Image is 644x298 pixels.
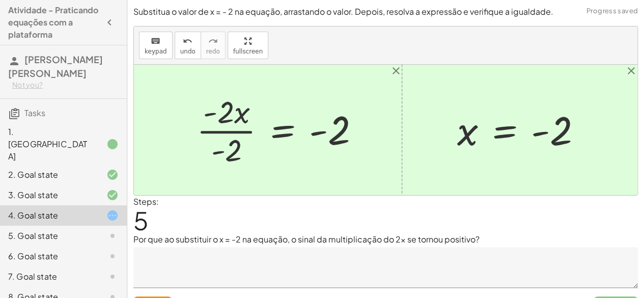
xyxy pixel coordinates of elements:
div: 7. Goal state [8,270,90,283]
i: redo [208,35,218,47]
p: Substitua o valor de x = - 2 na equação, arrastando o valor. Depois, resolva a expressão e verifi... [133,6,638,18]
button: close [625,65,637,80]
i: Task finished. [106,138,119,150]
button: keyboardkeypad [139,32,173,59]
span: redo [206,48,220,55]
button: redoredo [201,32,226,59]
span: Progress saved [586,6,638,16]
span: keypad [145,48,167,55]
i: Task not started. [106,270,119,283]
span: fullscreen [233,48,263,55]
button: fullscreen [228,32,268,59]
div: 5. Goal state [8,230,90,242]
i: keyboard [151,35,160,47]
div: 3. Goal state [8,189,90,201]
i: close [625,65,637,77]
i: close [390,65,402,77]
span: 5 [133,205,149,236]
i: Task finished and correct. [106,189,119,201]
div: 4. Goal state [8,209,90,222]
i: Task finished and correct. [106,169,119,181]
i: undo [183,35,192,47]
h4: Atividade - Praticando equações com a plataforma [8,4,100,41]
p: Por que ao substituir o x = -2 na equação, o sinal da multiplicação do 2x se tornou positivo? [133,233,638,246]
div: 6. Goal state [8,250,90,262]
div: Not you? [12,80,119,90]
button: close [390,65,402,80]
span: undo [180,48,195,55]
i: Task not started. [106,230,119,242]
i: Task started. [106,209,119,222]
div: 2. Goal state [8,169,90,181]
span: Tasks [24,107,45,118]
i: Task not started. [106,250,119,262]
div: 1. [GEOGRAPHIC_DATA] [8,126,90,162]
span: [PERSON_NAME] [PERSON_NAME] [8,53,103,79]
label: Steps: [133,196,159,207]
button: undoundo [175,32,201,59]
